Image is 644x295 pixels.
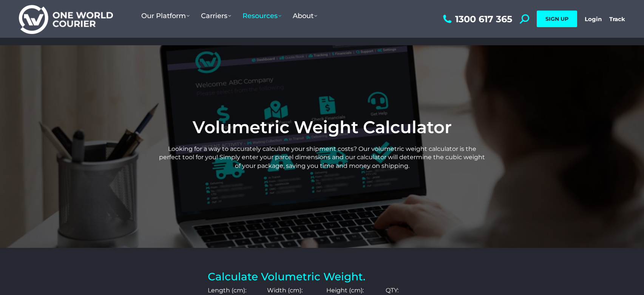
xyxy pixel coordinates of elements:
[158,145,486,170] p: Looking for a way to accurately calculate your shipment costs? Our volumetric weight calculator i...
[293,12,317,20] span: About
[158,117,486,137] h1: Volumetric Weight Calculator
[537,11,577,27] a: SIGN UP
[386,286,398,295] label: QTY:
[208,270,441,283] h3: Calculate Volumetric Weight.
[609,15,625,23] a: Track
[545,15,568,22] span: SIGN UP
[242,12,281,20] span: Resources
[287,4,323,28] a: About
[19,4,113,34] img: One World Courier
[237,4,287,28] a: Resources
[195,4,237,28] a: Carriers
[208,286,246,295] label: Length (cm):
[585,15,602,23] a: Login
[326,286,364,295] label: Height (cm):
[136,4,195,28] a: Our Platform
[141,12,190,20] span: Our Platform
[267,286,303,295] label: Width (cm):
[441,14,512,24] a: 1300 617 365
[201,12,231,20] span: Carriers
